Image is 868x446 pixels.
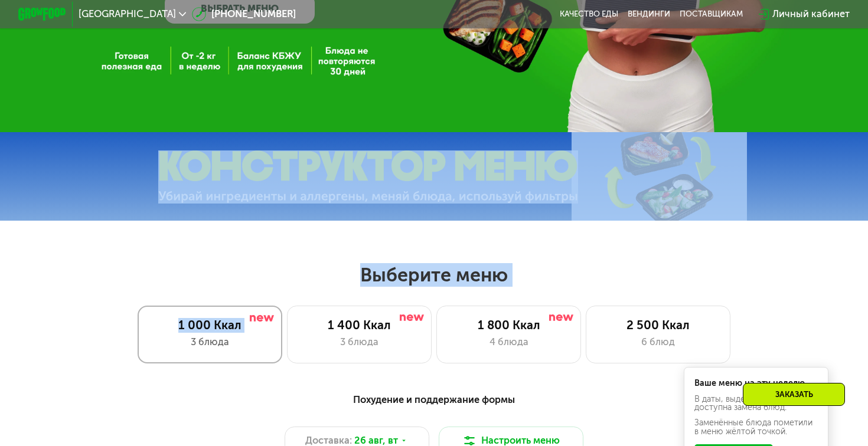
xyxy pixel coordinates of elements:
[38,263,829,287] h2: Выберите меню
[192,7,296,22] a: [PHONE_NUMBER]
[694,379,817,388] div: Ваше меню на эту неделю
[694,419,817,436] div: Заменённые блюда пометили в меню жёлтой точкой.
[743,383,845,406] div: Заказать
[79,9,176,19] span: [GEOGRAPHIC_DATA]
[628,9,670,19] a: Вендинги
[299,318,419,333] div: 1 400 Ккал
[299,335,419,350] div: 3 блюда
[150,318,269,333] div: 1 000 Ккал
[560,9,618,19] a: Качество еды
[599,335,718,350] div: 6 блюд
[694,395,817,412] div: В даты, выделенные желтым, доступна замена блюд.
[680,9,743,19] div: поставщикам
[449,335,568,350] div: 4 блюда
[449,318,568,333] div: 1 800 Ккал
[772,7,850,22] div: Личный кабинет
[599,318,718,333] div: 2 500 Ккал
[77,392,791,407] div: Похудение и поддержание формы
[150,335,269,350] div: 3 блюда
